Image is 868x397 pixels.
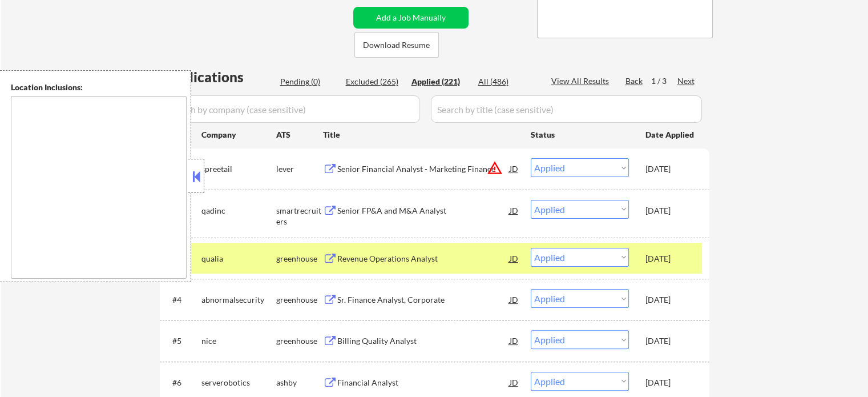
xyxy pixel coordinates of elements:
div: Applications [163,70,276,84]
div: greenhouse [276,294,323,306]
div: Sr. Finance Analyst, Corporate [337,294,510,306]
div: JD [508,289,520,310]
div: qualia [201,253,276,264]
div: 1 / 3 [651,75,677,87]
button: Download Resume [354,32,439,58]
div: spreetail [201,163,276,175]
div: Financial Analyst [337,377,510,388]
div: [DATE] [645,335,696,347]
div: abnormalsecurity [201,294,276,306]
div: Next [677,75,696,87]
div: ATS [276,129,323,141]
div: #6 [172,377,192,388]
div: [DATE] [645,253,696,264]
div: qadinc [201,205,276,216]
input: Search by company (case sensitive) [163,95,420,123]
div: All (486) [478,76,535,87]
div: JD [508,158,520,179]
button: Add a Job Manually [353,7,469,29]
button: warning_amber [487,160,503,176]
div: ashby [276,377,323,388]
div: [DATE] [645,163,696,175]
div: greenhouse [276,335,323,347]
div: JD [508,330,520,351]
div: Revenue Operations Analyst [337,253,510,264]
div: Applied (221) [411,76,469,87]
div: Pending (0) [280,76,337,87]
div: JD [508,200,520,220]
div: nice [201,335,276,347]
div: Senior Financial Analyst - Marketing Finance [337,163,510,175]
div: View All Results [551,75,612,87]
div: [DATE] [645,205,696,216]
div: serverobotics [201,377,276,388]
div: #5 [172,335,192,347]
div: Date Applied [645,129,696,141]
input: Search by title (case sensitive) [431,95,702,123]
div: #4 [172,294,192,306]
div: Title [323,129,520,141]
div: [DATE] [645,377,696,388]
div: Billing Quality Analyst [337,335,510,347]
div: Company [201,129,276,141]
div: Status [531,124,629,145]
div: Senior FP&A and M&A Analyst [337,205,510,216]
div: Back [625,75,644,87]
div: JD [508,372,520,392]
div: greenhouse [276,253,323,264]
div: Location Inclusions: [11,82,187,93]
div: JD [508,248,520,268]
div: lever [276,163,323,175]
div: Excluded (265) [346,76,403,87]
div: [DATE] [645,294,696,306]
div: smartrecruiters [276,205,323,227]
